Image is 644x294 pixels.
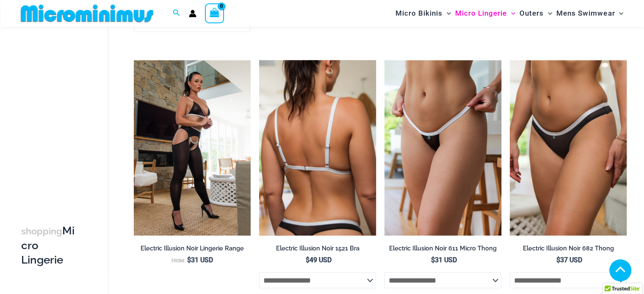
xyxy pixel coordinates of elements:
nav: Site Navigation [392,1,627,25]
span: $ [187,256,191,264]
span: Micro Lingerie [455,3,507,24]
span: $ [556,256,560,264]
a: Electric Illusion Noir 1521 Bra 01Electric Illusion Noir 1521 Bra 682 Thong 07Electric Illusion N... [259,60,376,235]
bdi: 31 USD [187,256,213,264]
img: MM SHOP LOGO FLAT [17,4,157,23]
h2: Electric Illusion Noir Lingerie Range [134,244,251,252]
span: shopping [21,226,62,236]
bdi: 37 USD [556,256,582,264]
a: Electric Illusion Noir 682 Thong [510,244,627,255]
bdi: 49 USD [306,256,332,264]
a: Electric Illusion Noir 1521 Bra 611 Micro 552 Tights 07Electric Illusion Noir 1521 Bra 682 Thong ... [134,60,251,235]
span: Menu Toggle [615,3,623,24]
bdi: 31 USD [431,256,457,264]
h3: Micro Lingerie [21,224,78,267]
span: Menu Toggle [544,3,552,24]
h2: Electric Illusion Noir 682 Thong [510,244,627,252]
a: OutersMenu ToggleMenu Toggle [517,3,554,24]
span: Mens Swimwear [556,3,615,24]
a: Electric Illusion Noir 611 Micro Thong [384,244,501,255]
span: From: [171,258,185,263]
a: Electric Illusion Noir Micro 01Electric Illusion Noir Micro 02Electric Illusion Noir Micro 02 [384,60,501,235]
img: Electric Illusion Noir 1521 Bra 611 Micro 552 Tights 07 [134,60,251,235]
img: Electric Illusion Noir 1521 Bra 682 Thong 07 [259,60,376,235]
a: Account icon link [189,10,196,17]
a: Mens SwimwearMenu ToggleMenu Toggle [554,3,625,24]
span: Outers [520,3,544,24]
h2: Electric Illusion Noir 1521 Bra [259,244,376,252]
iframe: TrustedSite Certified [21,28,97,198]
h2: Electric Illusion Noir 611 Micro Thong [384,244,501,252]
span: Menu Toggle [507,3,515,24]
img: Electric Illusion Noir 682 Thong 01 [510,60,627,235]
span: Micro Bikinis [395,3,442,24]
span: Menu Toggle [442,3,451,24]
a: Electric Illusion Noir Lingerie Range [134,244,251,255]
img: Electric Illusion Noir Micro 01 [384,60,501,235]
a: Micro LingerieMenu ToggleMenu Toggle [453,3,517,24]
a: Search icon link [173,8,180,19]
a: View Shopping Cart, empty [205,3,224,23]
a: Electric Illusion Noir 682 Thong 01Electric Illusion Noir 682 Thong 02Electric Illusion Noir 682 ... [510,60,627,235]
span: $ [306,256,310,264]
a: Micro BikinisMenu ToggleMenu Toggle [393,3,453,24]
span: $ [431,256,435,264]
a: Electric Illusion Noir 1521 Bra [259,244,376,255]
